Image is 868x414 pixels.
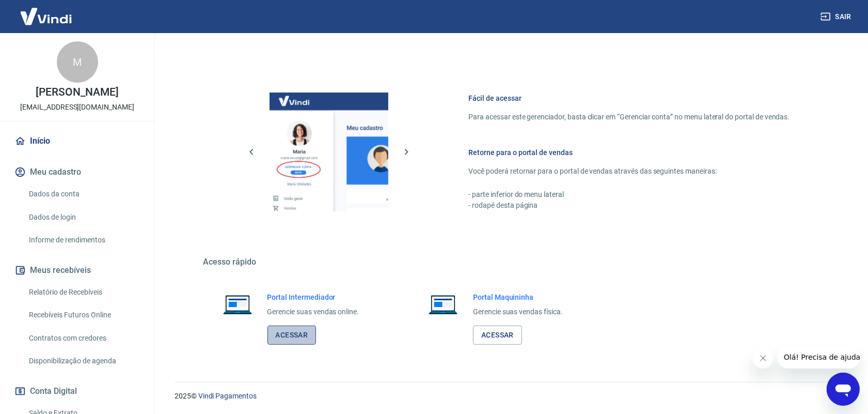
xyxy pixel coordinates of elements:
img: Imagem da dashboard mostrando o botão de gerenciar conta na sidebar no lado esquerdo [270,93,388,211]
iframe: Botão para abrir a janela de mensagens [827,373,860,406]
a: Acessar [473,326,522,345]
a: Recebíveis Futuros Online [25,304,142,326]
p: [EMAIL_ADDRESS][DOMAIN_NAME] [20,102,134,113]
div: M [57,41,98,83]
h5: Acesso rápido [203,257,815,267]
h6: Fácil de acessar [469,93,790,103]
button: Sair [818,7,856,26]
img: Imagem de um notebook aberto [421,292,465,317]
iframe: Mensagem da empresa [778,346,860,369]
button: Meus recebíveis [12,259,142,282]
a: Relatório de Recebíveis [25,282,142,303]
button: Conta Digital [12,380,142,403]
a: Informe de rendimentos [25,229,142,251]
p: Gerencie suas vendas online. [267,306,359,317]
a: Dados da conta [25,183,142,205]
p: 2025 © [175,391,843,402]
a: Vindi Pagamentos [198,392,257,400]
p: Gerencie suas vendas física. [473,306,563,317]
a: Dados de login [25,207,142,228]
a: Acessar [267,326,317,345]
h6: Portal Intermediador [267,292,359,302]
img: Imagem de um notebook aberto [216,292,259,317]
a: Disponibilização de agenda [25,350,142,372]
p: - rodapé desta página [469,200,790,211]
button: Meu cadastro [12,161,142,183]
img: Vindi [12,1,80,32]
h6: Retorne para o portal de vendas [469,147,790,158]
p: [PERSON_NAME] [36,87,118,98]
p: Você poderá retornar para o portal de vendas através das seguintes maneiras: [469,166,790,177]
h6: Portal Maquininha [473,292,563,302]
iframe: Fechar mensagem [753,348,774,369]
p: - parte inferior do menu lateral [469,189,790,200]
a: Contratos com credores [25,328,142,349]
a: Início [12,130,142,152]
p: Para acessar este gerenciador, basta clicar em “Gerenciar conta” no menu lateral do portal de ven... [469,112,790,122]
span: Olá! Precisa de ajuda? [6,7,87,16]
